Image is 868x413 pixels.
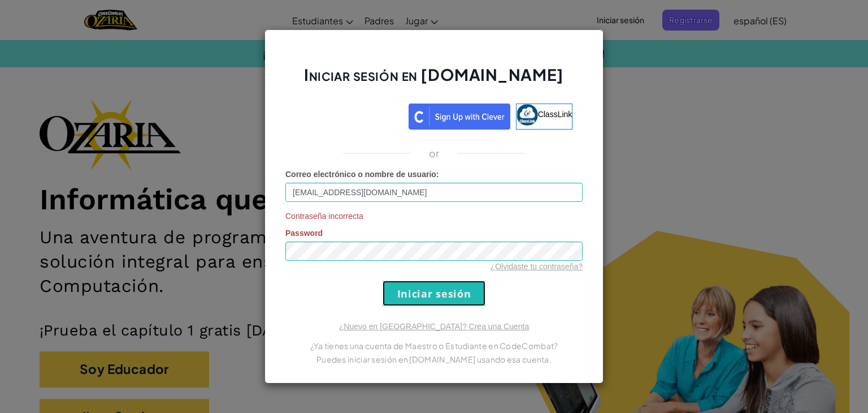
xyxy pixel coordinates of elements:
a: ¿Olvidaste tu contraseña? [491,262,583,271]
input: Iniciar sesión [383,281,485,306]
a: ¿Nuevo en [GEOGRAPHIC_DATA]? Crea una Cuenta [339,322,529,331]
p: ¿Ya tienes una cuenta de Maestro o Estudiante en CodeCombat? [285,339,583,352]
img: clever_sso_button@2x.png [409,104,510,130]
span: Password [285,229,323,238]
label: : [285,169,439,180]
p: Puedes iniciar sesión en [DOMAIN_NAME] usando esa cuenta. [285,352,583,366]
span: ClassLink [538,110,572,119]
p: or [429,147,440,160]
span: Contraseña incorrecta [285,210,583,222]
span: Correo electrónico o nombre de usuario [285,170,436,179]
img: classlink-logo-small.png [517,104,538,126]
h2: Iniciar sesión en [DOMAIN_NAME] [285,64,583,97]
iframe: Botón de Acceder con Google [290,102,409,127]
